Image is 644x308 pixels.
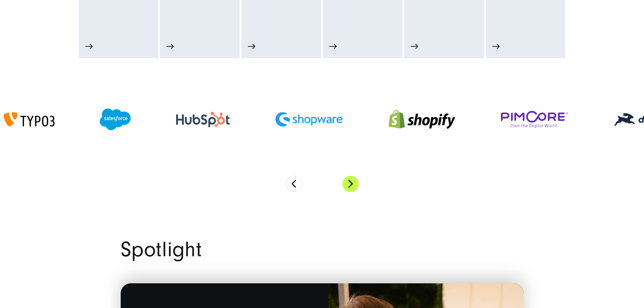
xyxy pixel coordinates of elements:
[342,176,359,192] button: Next
[4,112,54,126] img: TYPO3 Gold Memeber Agentur - Digitalagentur für TYPO3 CMS Entwicklung SUNZINET
[100,109,131,130] img: Salesforce Partner Agentur - Digitalagentur SUNZINET
[501,111,569,128] img: Pimcore Partner Agentur - Digitalagentur SUNZINET
[388,101,456,138] img: Shopify Partner Agentur - Digitalagentur SUNZINET
[176,112,230,127] img: HubSpot Gold Partner Agentur - Digitalagentur SUNZINET
[121,239,524,260] h2: Spotlight
[286,176,302,192] button: Previous
[275,112,343,127] img: Shopware Partner Agentur - Digitalagentur SUNZINET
